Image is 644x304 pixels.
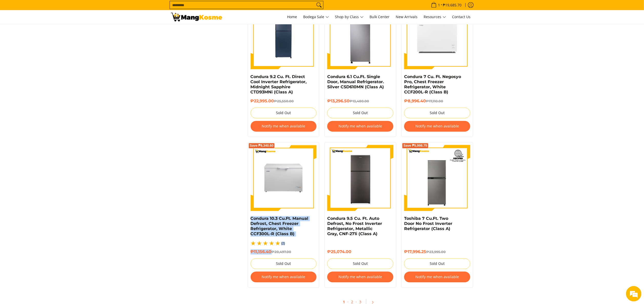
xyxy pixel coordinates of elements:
button: Sold Out [404,258,470,269]
a: Condura 10.3 Cu.Ft. Manual Defrost, Chest Freezer Refrigerator, White CCF300L-R (Class B) [251,216,309,236]
h6: ₱11,156.40 [251,249,317,255]
button: Sold Out [327,108,393,118]
del: ₱25,550.00 [274,99,294,103]
span: New Arrivals [396,15,418,19]
span: Resources [424,14,446,20]
h6: ₱17,996.25 [404,249,470,255]
span: (2) [281,242,285,245]
button: Notify me when available [251,121,317,132]
span: ₱19,685.70 [442,3,463,7]
img: Condura 10.3 Cu.Ft. Manual Defrost, Chest Freezer Refrigerator, White CCF300L-R (Class B) [251,145,317,211]
a: Bulk Center [367,10,392,24]
img: condura-9.3-cubic-feet-direct-cool-inverter-refrigerator-midnight-sapphire-full-view-mang-kosme [251,4,317,69]
span: We're online! [30,64,71,116]
a: Resources [421,10,449,24]
del: ₱17,110.00 [426,99,443,103]
del: ₱23,995.00 [426,250,446,254]
del: ₱13,480.00 [350,99,369,103]
img: Condura 7 Cu. Ft. Negosyo Pro, Chest Freezer Refrigerator, White CCF200L-R (Class B) [404,3,470,69]
a: Condura 7 Cu. Ft. Negosyo Pro, Chest Freezer Refrigerator, White CCF200L-R (Class B) [404,74,461,95]
button: Notify me when available [327,121,393,132]
h6: ₱13,296.50 [327,99,393,104]
h6: ₱25,074.00 [327,249,393,255]
nav: Main Menu [227,10,473,24]
img: Toshiba 7 Cu.Ft. Two Door No Frost Inverter Refrigerator (Class A) [404,145,470,211]
div: Chat with us now [27,29,86,35]
h6: ₱8,996.40 [404,99,470,104]
span: • [430,2,463,8]
button: Sold Out [327,258,393,269]
a: Condura 9.2 Cu. Ft. Direct Cool Inverter Refrigerator, Midnight Sapphire CTD93MNi (Class A) [251,74,307,95]
span: Contact Us [452,15,471,19]
span: Home [287,15,297,19]
h6: ₱22,995.00 [251,99,317,104]
del: ₱20,497.00 [272,250,291,254]
span: 1 [437,3,441,7]
button: Search [315,1,323,9]
button: Notify me when available [404,272,470,283]
button: Notify me when available [327,272,393,283]
span: Shop by Class [335,14,364,20]
button: Sold Out [404,108,470,118]
img: Bodega Sale Refrigerator l Mang Kosme: Home Appliances Warehouse Sale [171,13,222,21]
a: Toshiba 7 Cu.Ft. Two Door No Frost Inverter Refrigerator (Class A) [404,216,452,231]
button: Notify me when available [404,121,470,132]
span: 5.0 / 5.0 based on 2 reviews [251,241,281,247]
img: Condura 6.1 Cu.Ft. Single Door, Manual Refrigerator. Silver CSD610MN (Class A) [327,3,393,69]
span: Bodega Sale [303,14,329,20]
span: Bulk Center [370,15,390,19]
a: New Arrivals [393,10,420,24]
div: Minimize live chat window [84,3,96,15]
span: Save ₱5,998.75 [403,144,427,147]
button: Sold Out [251,108,317,118]
img: Condura 9.5 Cu. Ft. Auto Defrost, No Frost Inverter Refrigerator, Metallic Gray, CNF-271i (Class A) [327,145,393,211]
textarea: Type your message and hit 'Enter' [3,140,98,158]
a: Condura 9.5 Cu. Ft. Auto Defrost, No Frost Inverter Refrigerator, Metallic Gray, CNF-271i (Class A) [327,216,382,236]
a: Home [285,10,300,24]
a: Contact Us [450,10,473,24]
button: Notify me when available [251,272,317,283]
a: Condura 6.1 Cu.Ft. Single Door, Manual Refrigerator. Silver CSD610MN (Class A) [327,74,384,90]
a: Shop by Class [333,10,366,24]
a: Bodega Sale [301,10,332,24]
span: Save ₱9,340.60 [250,144,274,147]
button: Sold Out [251,258,317,269]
